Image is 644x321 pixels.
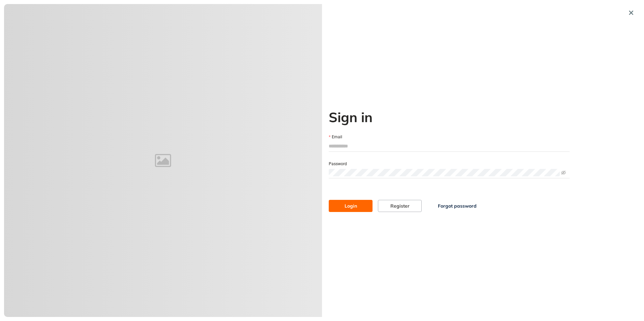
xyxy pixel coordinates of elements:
button: Forgot password [427,200,487,212]
input: Password [329,169,560,176]
button: Login [329,200,373,212]
input: Email [329,141,570,151]
button: Register [378,200,422,212]
label: Password [329,161,347,167]
span: Register [390,202,410,210]
h2: Sign in [329,109,570,125]
span: Login [345,202,357,210]
span: eye-invisible [561,170,566,175]
label: Email [329,134,342,140]
span: Forgot password [438,202,477,210]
